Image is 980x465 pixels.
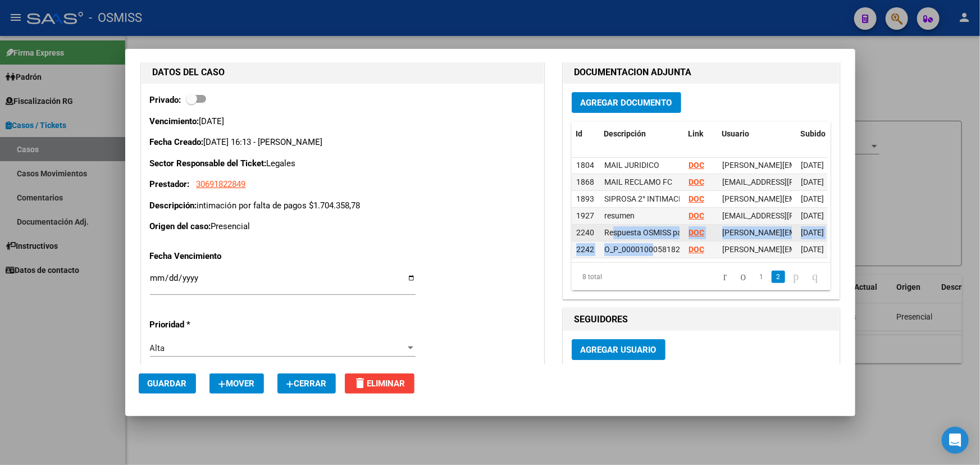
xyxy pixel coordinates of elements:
a: DOC [689,161,704,170]
span: Id [576,129,583,138]
p: Prioridad * [150,318,266,331]
span: 1927 [576,211,594,220]
span: [DATE] [801,228,824,237]
button: Cerrar [277,373,336,394]
strong: Prestador: [150,179,190,189]
span: 1893 [576,194,594,203]
h1: DOCUMENTACION ADJUNTA [575,66,828,79]
p: [DATE] 16:13 - [PERSON_NAME] [150,136,535,149]
a: go to last page [808,271,823,283]
mat-icon: delete [354,376,367,390]
button: Agregar Usuario [572,339,666,360]
span: [DATE] [801,245,824,254]
div: 8 total [572,263,622,291]
datatable-header-cell: Link [684,122,718,146]
span: MAIL JURIDICO [604,161,659,170]
a: DOC [689,194,704,203]
p: [DATE] [150,115,535,128]
strong: Vencimiento: [150,116,199,126]
datatable-header-cell: Subido [796,122,853,146]
datatable-header-cell: Descripción [600,122,684,146]
p: Fecha Vencimiento [150,250,266,263]
span: resumen [604,211,635,220]
span: Descripción [604,129,646,138]
h1: SEGUIDORES [575,313,828,326]
span: 2242 [576,245,594,254]
span: [DATE] [801,177,824,186]
a: 1 [755,271,768,283]
div: Open Intercom Messenger [942,427,969,454]
strong: Descripción: [150,200,197,211]
span: 30691822849 [197,179,246,189]
span: [EMAIL_ADDRESS][PERSON_NAME][DOMAIN_NAME] - [PERSON_NAME] [722,211,973,220]
strong: Sector Responsable del Ticket: [150,158,267,168]
span: [DATE] [801,194,824,203]
span: 1868 [576,177,594,186]
span: Subido [801,129,826,138]
strong: Fecha Creado: [150,137,204,147]
strong: Origen del caso: [150,221,211,231]
p: intimación por falta de pagos $1.704.358,78 [150,199,535,212]
p: Legales [150,157,535,170]
a: go to previous page [736,271,751,283]
span: Guardar [148,379,187,389]
li: page 2 [770,267,787,286]
a: DOC [689,211,704,220]
span: [DATE] [801,161,824,170]
button: Guardar [139,373,196,394]
p: Presencial [150,220,535,233]
button: Eliminar [345,373,414,394]
span: Eliminar [354,379,405,389]
datatable-header-cell: Usuario [718,122,796,146]
span: Agregar Documento [581,98,672,108]
a: go to next page [788,271,804,283]
button: Mover [209,373,264,394]
datatable-header-cell: Id [572,122,600,146]
strong: Privado: [150,95,181,105]
span: MAIL RECLAMO FC [604,177,672,186]
a: DOC [689,177,704,186]
span: Link [689,129,704,138]
a: 2 [772,271,785,283]
span: Alta [150,343,165,353]
a: go to first page [718,271,732,283]
span: [DATE] [801,211,824,220]
span: O_P_0000100058182 [604,245,680,254]
span: Mover [218,379,255,389]
span: Respuesta OSMISS parte 1 [604,228,698,237]
li: page 1 [753,267,770,286]
span: [EMAIL_ADDRESS][PERSON_NAME][DOMAIN_NAME] - [PERSON_NAME] [722,177,973,186]
span: Usuario [722,129,750,138]
span: Agregar Usuario [581,345,657,355]
a: DOC [689,245,704,254]
span: Cerrar [286,379,327,389]
span: SIPROSA 2° INTIMACIÓN [604,194,692,203]
a: DOC [689,228,704,237]
span: 1804 [576,161,594,170]
strong: DATOS DEL CASO [153,67,225,77]
span: 2240 [576,228,594,237]
button: Agregar Documento [572,92,681,113]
